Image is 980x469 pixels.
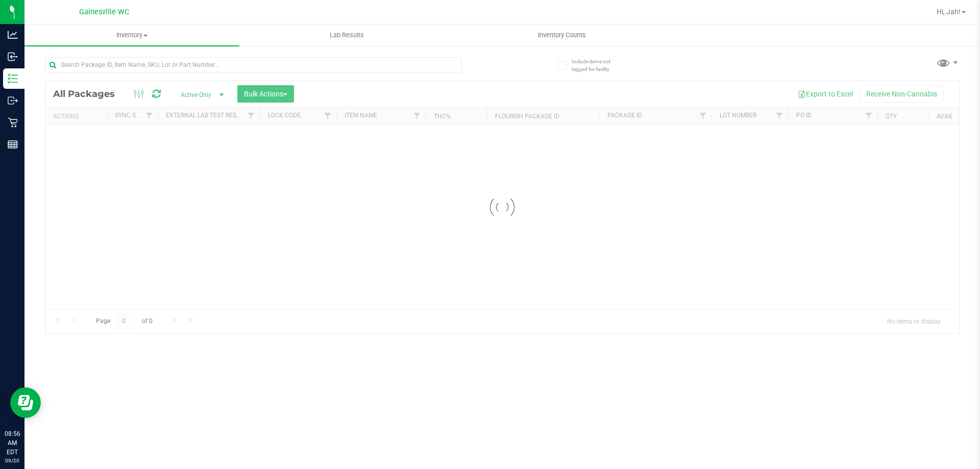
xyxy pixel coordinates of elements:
[8,95,18,106] inline-svg: Outbound
[8,73,18,84] inline-svg: Inventory
[8,117,18,128] inline-svg: Retail
[937,8,961,16] span: Hi, Jah!
[45,57,462,72] input: Search Package ID, Item Name, SKU, Lot or Part Number...
[79,8,129,16] span: Gainesville WC
[5,429,20,457] p: 08:56 AM EDT
[524,31,600,40] span: Inventory Counts
[5,457,20,464] p: 09/20
[8,52,18,62] inline-svg: Inbound
[454,24,669,46] a: Inventory Counts
[10,387,41,418] iframe: Resource center
[24,31,239,40] span: Inventory
[572,58,623,73] span: Include items not tagged for facility
[316,31,378,40] span: Lab Results
[239,24,454,46] a: Lab Results
[8,30,18,40] inline-svg: Analytics
[24,24,239,46] a: Inventory
[8,139,18,150] inline-svg: Reports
